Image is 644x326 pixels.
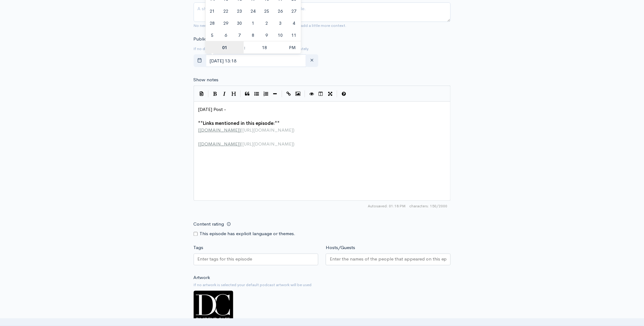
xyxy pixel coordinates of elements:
[284,89,294,99] button: Create Link
[206,41,244,54] input: Hour
[200,141,239,147] span: [DOMAIN_NAME]
[194,46,310,51] small: If no date is selected, the episode will be published immediately.
[261,89,271,99] button: Numbered List
[274,5,286,17] span: September 26, 2025
[288,5,300,17] span: September 27, 2025
[197,89,206,98] button: Insert Show Notes Template
[198,127,200,133] span: [
[288,29,300,41] span: October 11, 2025
[229,89,238,99] button: Heading
[294,89,303,99] button: Insert Image
[194,282,451,288] small: If no artwork is selected your default podcast artwork will be used
[243,89,252,99] button: Quote
[194,23,347,28] small: No need to repeat the main title of the episode, it's best to add a little more context.
[306,54,318,67] button: clear
[194,76,219,83] label: Show notes
[198,106,226,112] span: [DATE] Post -
[239,141,241,147] span: ]
[316,89,326,99] button: Toggle Side by Side
[198,256,253,263] input: Enter tags for this episode
[208,91,209,98] i: |
[246,41,284,54] input: Minute
[284,41,301,54] span: Click to toggle
[234,29,246,41] span: October 7, 2025
[293,141,295,147] span: )
[244,41,246,54] span: :
[326,89,335,99] button: Toggle Fullscreen
[305,91,305,98] i: |
[200,127,239,133] span: [DOMAIN_NAME]
[206,5,218,17] span: September 21, 2025
[293,127,295,133] span: )
[194,218,224,231] label: Content rating
[206,29,218,41] span: October 5, 2025
[243,127,293,133] span: [URL][DOMAIN_NAME]
[261,5,273,17] span: September 25, 2025
[198,141,200,147] span: [
[307,89,316,99] button: Toggle Preview
[194,54,206,67] button: toggle
[274,17,286,29] span: October 3, 2025
[261,29,273,41] span: October 9, 2025
[203,120,275,126] span: Links mentioned in this episode:
[240,91,241,98] i: |
[339,89,349,99] button: Markdown Guide
[252,89,261,99] button: Generic List
[326,244,355,252] label: Hosts/Guests
[220,89,229,99] button: Italic
[247,5,259,17] span: September 24, 2025
[234,5,246,17] span: September 23, 2025
[330,256,447,263] input: Enter the names of the people that appeared on this episode
[241,141,243,147] span: (
[220,5,232,17] span: September 22, 2025
[194,244,204,252] label: Tags
[220,29,232,41] span: October 6, 2025
[288,17,300,29] span: October 4, 2025
[247,17,259,29] span: October 1, 2025
[247,29,259,41] span: October 8, 2025
[243,141,293,147] span: [URL][DOMAIN_NAME]
[200,231,296,238] label: This episode has explicit language or themes.
[206,17,218,29] span: September 28, 2025
[241,127,243,133] span: (
[239,127,241,133] span: ]
[282,91,282,98] i: |
[234,17,246,29] span: September 30, 2025
[271,89,280,99] button: Insert Horizontal Line
[261,17,273,29] span: October 2, 2025
[368,203,406,209] span: Autosaved: 01:18 PM
[194,36,247,43] label: Publication date and time
[220,17,232,29] span: September 29, 2025
[274,29,286,41] span: October 10, 2025
[337,91,337,98] i: |
[194,274,210,282] label: Artwork
[211,89,220,99] button: Bold
[410,203,448,209] span: 150/2000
